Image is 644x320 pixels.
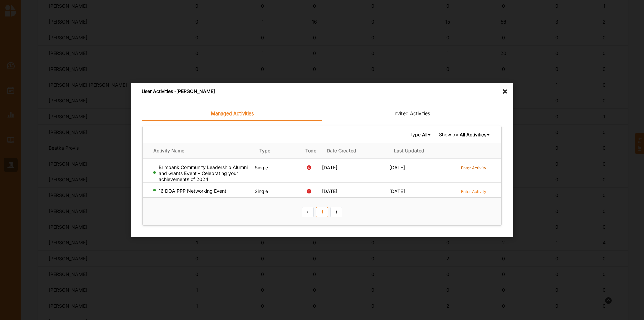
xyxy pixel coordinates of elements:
[322,143,389,158] th: Date Created
[461,188,486,194] a: Enter Activity
[322,107,502,121] a: Invited Activities
[131,83,513,100] div: User Activities - [PERSON_NAME]
[301,206,344,217] div: Pagination Navigation
[255,188,268,194] span: Single
[330,207,342,217] a: Next item
[389,165,405,170] span: [DATE]
[389,188,405,194] span: [DATE]
[255,143,300,158] th: Type
[410,131,432,137] span: Type:
[422,132,427,137] b: All
[302,207,314,217] a: Previous item
[460,132,486,137] b: All Activities
[322,188,337,194] span: [DATE]
[461,165,486,171] label: Enter Activity
[461,164,486,171] a: Enter Activity
[389,143,457,158] th: Last Updated
[322,165,337,170] span: [DATE]
[316,207,328,217] a: 1
[143,143,255,158] th: Activity Name
[153,188,252,194] div: 16 DOA PPP Networking Event
[142,107,322,121] a: Managed Activities
[461,189,486,194] label: Enter Activity
[300,143,322,158] th: Todo
[153,164,252,182] div: Brimbank Community Leadership Alumni and Grants Event – Celebrating your achievements of 2024
[439,131,491,137] span: Show by:
[255,165,268,170] span: Single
